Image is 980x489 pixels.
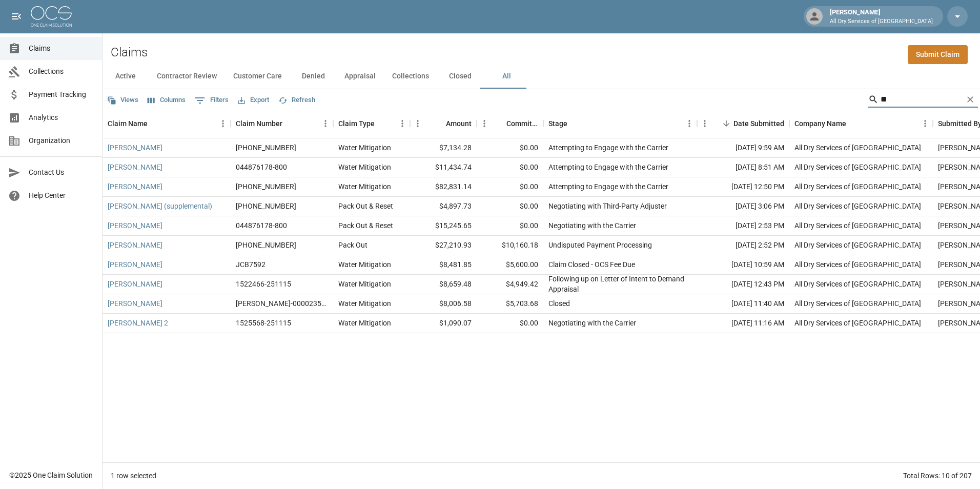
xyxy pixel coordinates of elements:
button: Appraisal [336,64,384,89]
div: $4,949.42 [477,275,543,294]
button: All [483,64,529,89]
span: Organization [29,135,94,146]
div: Pack Out & Reset [338,220,393,231]
div: All Dry Services of Atlanta [794,259,921,270]
div: Negotiating with the Carrier [548,220,636,231]
a: [PERSON_NAME] [108,162,162,172]
button: Contractor Review [149,64,225,89]
button: Menu [215,116,231,131]
div: Claim Number [236,109,282,138]
div: Date Submitted [697,109,789,138]
div: All Dry Services of Atlanta [794,279,921,289]
div: All Dry Services of Atlanta [794,240,921,250]
div: All Dry Services of Atlanta [794,298,921,309]
div: 01-009-039836 [236,201,296,211]
div: Claim Number [231,109,333,138]
div: Company Name [794,109,846,138]
div: $0.00 [477,197,543,216]
span: Contact Us [29,167,94,178]
button: Views [105,92,141,108]
div: $10,160.18 [477,236,543,255]
div: JCB7592 [236,259,266,270]
div: $0.00 [477,138,543,158]
button: Closed [437,64,483,89]
div: [PERSON_NAME] [826,7,937,26]
a: [PERSON_NAME] [108,279,162,289]
div: $8,659.48 [410,275,477,294]
div: © 2025 One Claim Solution [9,470,93,480]
div: Water Mitigation [338,298,391,309]
button: Active [103,64,149,89]
div: Pack Out & Reset [338,201,393,211]
div: 01-009-039836 [236,181,296,192]
div: $7,134.28 [410,138,477,158]
div: $0.00 [477,158,543,177]
div: PRAH-000023589 [236,298,328,309]
div: Undisputed Payment Processing [548,240,652,250]
div: All Dry Services of Atlanta [794,201,921,211]
div: $1,090.07 [410,314,477,333]
div: Search [868,91,978,110]
span: Collections [29,66,94,77]
button: Sort [492,116,506,131]
div: Negotiating with the Carrier [548,318,636,328]
div: [DATE] 2:52 PM [697,236,789,255]
div: Claim Type [338,109,375,138]
button: Menu [697,116,712,131]
button: Sort [567,116,582,131]
div: Water Mitigation [338,162,391,172]
p: All Dry Services of [GEOGRAPHIC_DATA] [830,17,933,26]
a: Submit Claim [908,45,968,64]
div: All Dry Services of Atlanta [794,162,921,172]
div: $27,210.93 [410,236,477,255]
a: [PERSON_NAME] [108,298,162,309]
div: dynamic tabs [103,64,980,89]
div: $4,897.73 [410,197,477,216]
div: [DATE] 11:16 AM [697,314,789,333]
div: Attempting to Engage with the Carrier [548,142,668,153]
div: Water Mitigation [338,142,391,153]
div: All Dry Services of Atlanta [794,142,921,153]
div: Claim Name [103,109,231,138]
div: [DATE] 2:53 PM [697,216,789,236]
div: Water Mitigation [338,279,391,289]
div: Closed [548,298,570,309]
div: $5,703.68 [477,294,543,314]
img: ocs-logo-white-transparent.png [31,6,72,27]
div: Company Name [789,109,933,138]
div: $8,481.85 [410,255,477,275]
button: Sort [719,116,733,131]
div: 01-009-130023 [236,142,296,153]
div: [DATE] 9:59 AM [697,138,789,158]
button: Clear [963,92,978,107]
a: [PERSON_NAME] [108,220,162,231]
button: Menu [395,116,410,131]
div: Claim Type [333,109,410,138]
button: Sort [432,116,446,131]
div: Total Rows: 10 of 207 [903,471,972,481]
a: [PERSON_NAME] (supplemental) [108,201,212,211]
div: All Dry Services of Atlanta [794,220,921,231]
div: Date Submitted [733,109,784,138]
div: 044876178-800 [236,162,287,172]
button: Sort [282,116,297,131]
div: [DATE] 11:40 AM [697,294,789,314]
div: All Dry Services of Atlanta [794,181,921,192]
div: Attempting to Engage with the Carrier [548,162,668,172]
div: Amount [410,109,477,138]
div: Amount [446,109,472,138]
a: [PERSON_NAME] 2 [108,318,168,328]
div: $0.00 [477,314,543,333]
button: Customer Care [225,64,290,89]
div: $0.00 [477,216,543,236]
div: 044876178-800 [236,220,287,231]
div: Claim Name [108,109,148,138]
button: Select columns [145,92,188,108]
div: [DATE] 3:06 PM [697,197,789,216]
a: [PERSON_NAME] [108,240,162,250]
div: [DATE] 8:51 AM [697,158,789,177]
button: Sort [148,116,162,131]
div: Committed Amount [477,109,543,138]
div: Attempting to Engage with the Carrier [548,181,668,192]
button: Refresh [276,92,318,108]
